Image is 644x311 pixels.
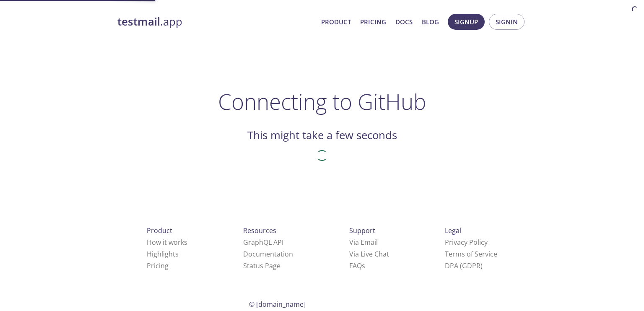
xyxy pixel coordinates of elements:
[445,226,461,235] span: Legal
[360,16,386,27] a: Pricing
[243,238,283,247] a: GraphQL API
[117,14,160,29] strong: testmail
[349,238,378,247] a: Via Email
[321,16,351,27] a: Product
[395,16,413,27] a: Docs
[362,261,365,270] span: s
[243,226,276,235] span: Resources
[147,238,187,247] a: How it works
[445,261,483,270] a: DPA (GDPR)
[445,249,497,259] a: Terms of Service
[422,16,439,27] a: Blog
[445,238,488,247] a: Privacy Policy
[147,226,172,235] span: Product
[147,249,179,259] a: Highlights
[249,300,306,309] span: © [DOMAIN_NAME]
[448,14,485,30] button: Signup
[117,15,314,29] a: testmail.app
[496,16,518,27] span: Signin
[243,261,280,270] a: Status Page
[147,261,169,270] a: Pricing
[349,249,389,259] a: Via Live Chat
[218,89,426,114] h1: Connecting to GitHub
[349,226,375,235] span: Support
[489,14,525,30] button: Signin
[349,261,365,270] a: FAQ
[243,249,293,259] a: Documentation
[454,16,478,27] span: Signup
[247,128,397,143] h2: This might take a few seconds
